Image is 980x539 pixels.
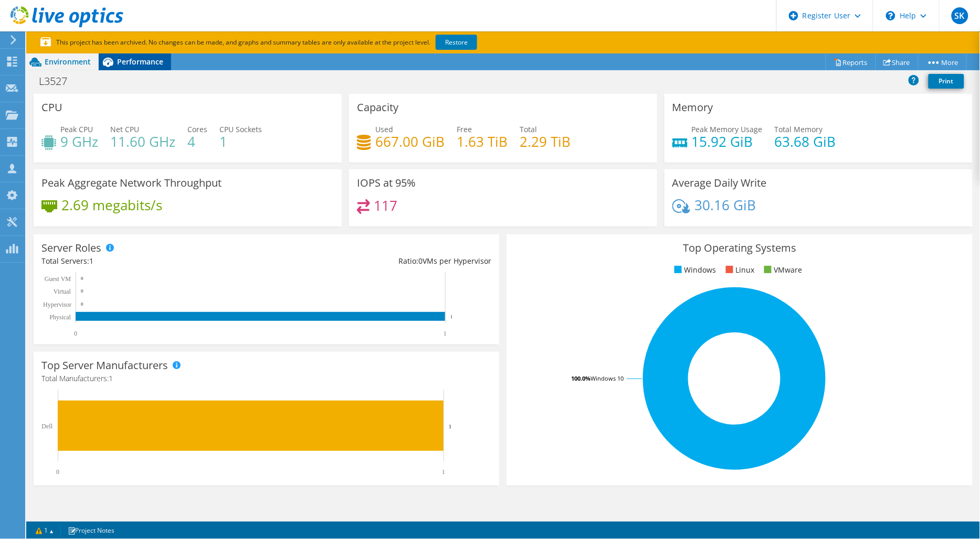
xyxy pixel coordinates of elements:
text: Physical [49,314,71,321]
text: 0 [81,288,83,294]
tspan: Windows 10 [591,374,624,382]
text: 0 [81,276,83,281]
text: Guest VM [45,275,71,283]
h4: Total Manufacturers: [41,373,491,384]
h3: Server Roles [41,242,101,254]
li: Linux [723,264,755,276]
tspan: 100.0% [571,374,591,382]
a: Print [929,74,964,89]
h3: Average Daily Write [672,177,767,189]
a: More [918,54,967,70]
h3: Top Operating Systems [514,242,964,254]
span: Net CPU [110,124,139,134]
text: 1 [449,423,452,429]
h4: 11.60 GHz [110,136,175,147]
span: 1 [89,256,93,266]
span: Free [457,124,472,134]
h4: 9 GHz [60,136,98,147]
h4: 667.00 GiB [375,136,445,147]
h4: 2.29 TiB [520,136,571,147]
h4: 4 [187,136,207,147]
a: 1 [28,524,61,537]
span: SK [952,7,968,24]
div: Total Servers: [41,255,267,267]
h3: IOPS at 95% [357,177,416,189]
text: 1 [450,314,453,319]
h4: 1 [219,136,262,147]
span: 1 [109,373,113,383]
span: 0 [418,256,423,266]
text: Dell [41,423,52,430]
h4: 117 [374,200,398,211]
li: VMware [762,264,803,276]
span: Peak Memory Usage [692,124,763,134]
text: 1 [444,330,447,337]
h4: 30.16 GiB [694,199,756,211]
li: Windows [672,264,716,276]
span: CPU Sockets [219,124,262,134]
text: 0 [81,301,83,307]
h3: Capacity [357,102,398,113]
div: Ratio: VMs per Hypervisor [267,255,492,267]
h3: CPU [41,102,62,113]
span: Peak CPU [60,124,93,134]
svg: \n [886,11,895,20]
span: Total Memory [775,124,823,134]
a: Project Notes [60,524,122,537]
h4: 1.63 TiB [457,136,508,147]
a: Share [876,54,919,70]
h4: 15.92 GiB [692,136,763,147]
span: Cores [187,124,207,134]
span: Performance [117,57,163,67]
text: 0 [74,330,77,337]
span: Used [375,124,393,134]
text: Virtual [54,288,71,295]
text: Hypervisor [43,301,71,308]
h4: 63.68 GiB [775,136,836,147]
p: This project has been archived. No changes can be made, and graphs and summary tables are only av... [40,37,555,48]
text: 0 [56,468,59,476]
h3: Memory [672,102,713,113]
a: Reports [826,54,876,70]
h1: L3527 [34,76,83,87]
span: Environment [45,57,91,67]
h3: Top Server Manufacturers [41,360,168,371]
h3: Peak Aggregate Network Throughput [41,177,222,189]
a: Restore [436,35,477,50]
span: Total [520,124,537,134]
h4: 2.69 megabits/s [61,199,162,211]
text: 1 [442,468,445,476]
